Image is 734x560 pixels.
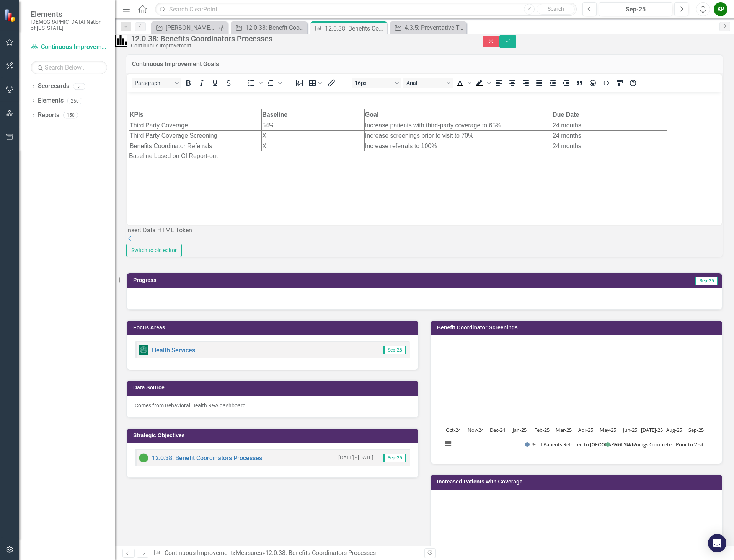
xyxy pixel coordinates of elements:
a: 4.3.5: Preventative Tests [392,23,465,33]
text: Jan-25 [512,427,527,433]
button: Horizontal line [338,78,351,88]
h3: Continuous Improvement Goals [132,61,717,68]
text: Mar-25 [556,427,572,433]
span: Arial [406,80,444,86]
text: Aug-25 [666,427,682,433]
img: ClearPoint Strategy [4,8,17,22]
a: 12.0.38: Benefit Coordinators Processes [152,454,262,462]
button: Blockquote [573,78,586,88]
button: Block Paragraph [132,78,181,88]
svg: Interactive chart [439,341,711,456]
p: Comes from Behavioral Health R&A dashboard. [135,402,410,409]
span: Sep-25 [383,346,406,354]
button: Font Arial [403,78,453,88]
div: Continuous Improvement [131,43,467,49]
div: 3 [73,83,85,90]
button: Decrease indent [546,78,559,88]
div: Text color Black [453,78,473,88]
div: 12.0.38: Benefits Coordinators Processes [265,549,376,557]
img: CI Action Plan Approved/In Progress [139,453,148,462]
a: Reports [38,111,59,120]
text: Dec-24 [490,427,506,433]
div: Sep-25 [602,5,670,14]
button: Increase indent [559,78,573,88]
button: Align left [493,78,506,88]
div: [PERSON_NAME] SO's [166,23,216,33]
button: Strikethrough [222,78,235,88]
button: KP [714,2,727,16]
button: Italic [195,78,208,88]
div: » » [153,549,419,558]
button: CSS Editor [613,78,626,88]
text: May-25 [600,427,616,433]
h3: Data Source [133,385,414,391]
button: Insert/edit link [325,78,338,88]
iframe: Rich Text Area [127,92,722,225]
div: Open Intercom Messenger [708,534,726,552]
button: Help [626,78,639,88]
h3: Focus Areas [133,325,414,330]
button: Emojis [586,78,599,88]
span: Sep-25 [383,454,406,462]
a: Continuous Improvement [165,549,233,557]
span: Search [548,6,564,12]
button: Align center [506,78,519,88]
div: 250 [67,98,82,104]
input: Search Below... [31,61,107,74]
a: Elements [38,96,64,105]
button: Show % of Screenings Completed Prior to Visit [605,441,704,448]
div: Chart. Highcharts interactive chart. [439,341,714,456]
h3: Increased Patients with Coverage [437,479,718,485]
text: Feb-25 [534,427,550,433]
a: Scorecards [38,82,69,91]
h3: Strategic Objectives [133,433,414,438]
h3: Benefit Coordinator Screenings [437,325,718,330]
div: 12.0.38: Benefits Coordinators Processes [325,24,385,33]
button: Insert image [293,78,306,88]
button: HTML Editor [600,78,613,88]
small: [DATE] - [DATE] [338,454,374,461]
text: Sep-25 [688,427,704,433]
div: Insert Data HTML Token [126,226,723,235]
img: Performance Management [115,35,127,47]
a: 12.0.38: Benefit Coordinators Processes [233,23,305,33]
text: [DATE]-25 [641,427,663,433]
button: Switch to old editor [126,244,182,257]
a: Continuous Improvement [31,43,107,52]
small: [DEMOGRAPHIC_DATA] Nation of [US_STATE] [31,19,107,31]
button: Align right [519,78,532,88]
span: Elements [31,10,107,19]
img: Report [139,345,148,355]
button: Font size 16px [352,78,401,88]
button: Sep-25 [599,2,672,16]
span: Sep-25 [695,277,718,285]
div: 12.0.38: Benefits Coordinators Processes [131,34,467,43]
div: 12.0.38: Benefit Coordinators Processes [245,23,305,33]
a: Measures [236,549,262,557]
button: Search [537,4,575,15]
div: Bullet list [245,78,264,88]
button: Bold [182,78,195,88]
div: Background color Black [473,78,492,88]
text: Jun-25 [622,427,637,433]
a: [PERSON_NAME] SO's [153,23,216,33]
button: Underline [209,78,222,88]
button: Table [306,78,325,88]
span: Paragraph [135,80,172,86]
